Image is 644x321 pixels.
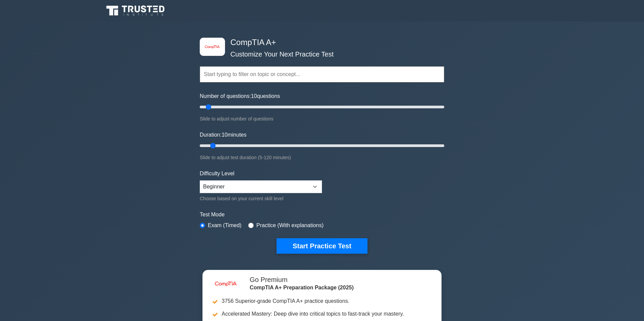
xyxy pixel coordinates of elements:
label: Number of questions: questions [200,92,280,100]
button: Start Practice Test [277,238,367,254]
span: 10 [251,93,257,99]
label: Difficulty Level [200,170,234,178]
label: Exam (Timed) [208,221,241,229]
h4: CompTIA A+ [228,38,411,47]
input: Start typing to filter on topic or concept... [200,66,444,82]
div: Choose based on your current skill level [200,194,322,203]
label: Test Mode [200,211,444,219]
span: 10 [222,132,228,138]
label: Practice (With explanations) [256,221,323,229]
div: Slide to adjust number of questions [200,115,444,123]
div: Slide to adjust test duration (5-120 minutes) [200,153,444,162]
label: Duration: minutes [200,131,247,139]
